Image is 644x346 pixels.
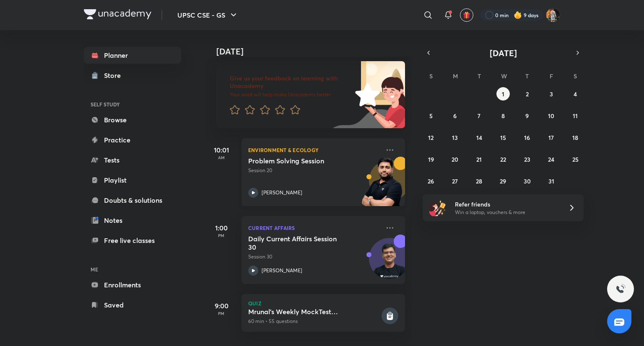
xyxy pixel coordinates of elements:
abbr: October 8, 2025 [501,112,505,120]
h6: ME [84,262,181,276]
h6: SELF STUDY [84,97,181,111]
img: Company Logo [84,9,151,19]
a: Tests [84,152,181,168]
button: October 29, 2025 [496,174,510,188]
p: Your word will help make Unacademy better [230,91,352,98]
a: Enrollments [84,276,181,293]
abbr: October 2, 2025 [526,90,529,98]
img: avatar [463,11,470,19]
button: October 11, 2025 [569,109,582,122]
abbr: Monday [453,72,458,80]
button: October 16, 2025 [520,131,534,144]
abbr: Thursday [525,72,529,80]
img: Avatar [369,243,410,283]
button: October 15, 2025 [496,131,510,144]
abbr: Wednesday [501,72,507,80]
button: October 4, 2025 [569,87,582,101]
abbr: October 7, 2025 [478,112,480,120]
button: October 12, 2025 [424,131,438,144]
abbr: October 17, 2025 [548,134,554,142]
abbr: October 28, 2025 [476,177,482,185]
button: October 6, 2025 [448,109,462,122]
p: 60 min • 55 questions [248,318,380,325]
img: streak [514,11,522,19]
abbr: October 10, 2025 [548,112,554,120]
button: October 20, 2025 [448,152,462,166]
a: Saved [84,297,181,313]
button: avatar [460,8,473,22]
h6: Refer friends [455,200,558,209]
abbr: October 13, 2025 [452,134,458,142]
button: [DATE] [434,47,572,59]
button: October 10, 2025 [545,109,558,122]
a: Playlist [84,172,181,188]
p: PM [205,311,238,316]
p: Win a laptop, vouchers & more [455,209,558,216]
abbr: October 27, 2025 [452,177,458,185]
a: Company Logo [84,9,151,21]
p: [PERSON_NAME] [262,267,302,274]
button: October 18, 2025 [569,131,582,144]
abbr: October 4, 2025 [574,90,577,98]
a: Store [84,67,181,84]
abbr: October 18, 2025 [572,134,578,142]
button: October 22, 2025 [496,152,510,166]
button: October 25, 2025 [569,152,582,166]
abbr: October 29, 2025 [500,177,506,185]
button: October 17, 2025 [545,131,558,144]
a: Practice [84,132,181,148]
abbr: October 5, 2025 [429,112,433,120]
abbr: October 6, 2025 [453,112,457,120]
abbr: October 23, 2025 [524,155,530,163]
h5: Problem Solving Session [248,157,353,165]
abbr: October 1, 2025 [502,90,504,98]
button: October 2, 2025 [520,87,534,101]
abbr: October 30, 2025 [524,177,531,185]
button: October 13, 2025 [448,131,462,144]
button: October 31, 2025 [545,174,558,188]
p: Session 30 [248,253,380,261]
button: October 3, 2025 [545,87,558,101]
a: Planner [84,47,181,64]
button: October 26, 2025 [424,174,438,188]
button: October 1, 2025 [496,87,510,101]
img: feedback_image [327,61,405,128]
button: UPSC CSE - GS [172,7,244,23]
a: Free live classes [84,232,181,249]
abbr: October 3, 2025 [550,90,553,98]
a: Doubts & solutions [84,192,181,209]
abbr: October 21, 2025 [476,155,482,163]
button: October 14, 2025 [473,131,486,144]
button: October 5, 2025 [424,109,438,122]
abbr: Friday [550,72,553,80]
abbr: October 11, 2025 [573,112,578,120]
img: referral [429,199,446,216]
p: PM [205,233,238,238]
button: October 7, 2025 [473,109,486,122]
h5: 9:00 [205,301,238,311]
h5: Daily Current Affairs Session 30 [248,235,353,251]
img: unacademy [359,157,405,214]
p: Session 20 [248,167,380,174]
abbr: October 26, 2025 [428,177,434,185]
abbr: October 15, 2025 [500,134,506,142]
abbr: October 12, 2025 [428,134,434,142]
h5: Mrunal's Weekly MockTest Pillar3B_Currency_Exchange_SDR [248,307,380,316]
button: October 8, 2025 [496,109,510,122]
p: AM [205,155,238,160]
p: Quiz [248,301,398,306]
button: October 19, 2025 [424,152,438,166]
abbr: Sunday [429,72,433,80]
button: October 27, 2025 [448,174,462,188]
p: [PERSON_NAME] [262,189,302,196]
abbr: October 31, 2025 [548,177,554,185]
p: Environment & Ecology [248,145,380,155]
h4: [DATE] [216,46,413,57]
abbr: October 9, 2025 [525,112,529,120]
button: October 9, 2025 [520,109,534,122]
div: Store [104,70,126,80]
button: October 28, 2025 [473,174,486,188]
h5: 1:00 [205,223,238,233]
a: Browse [84,111,181,128]
h6: Give us your feedback on learning with Unacademy [230,75,352,90]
